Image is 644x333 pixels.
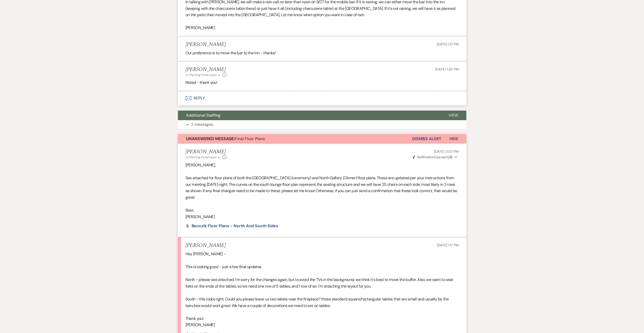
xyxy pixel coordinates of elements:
a: Benczik Floor Plans - North and South Sides [192,224,279,228]
p: Best, [185,207,459,214]
button: 2 messages [178,120,466,129]
span: [DATE] 1:17 PM [437,42,459,46]
p: South - this looks right. Could you please leave us two tables near the fireplace? those standard... [185,296,459,309]
button: to: Planning Portal Users [185,73,221,77]
button: Dismiss Alert [412,134,441,144]
span: Additional Staffing [186,113,220,118]
p: [PERSON_NAME] [185,214,459,220]
span: to: Planning Portal Users [185,155,217,159]
p: See attached for floor plans of both the [GEOGRAPHIC_DATA] (ceremony) and North Gallery (Dinner) ... [185,175,459,200]
p: 2 messages [191,121,213,128]
button: NotificationOpened (4) [412,155,459,160]
h5: [PERSON_NAME] [185,242,226,249]
span: View [448,113,458,118]
span: Opened [412,155,452,159]
p: [PERSON_NAME], [185,162,459,168]
p: Our preference is to move the bar to the Inn - thanks! [185,50,459,56]
strong: Unanswered Message: [186,136,235,141]
span: [DATE] 1:17 PM [437,243,459,247]
strong: ( 4 ) [447,155,452,159]
p: Noted - thank you! [185,79,459,86]
span: [DATE] 3:03 PM [434,149,459,154]
span: Hide [449,136,458,141]
span: Final Floor Plans [186,136,265,141]
button: Reply [178,91,466,105]
span: [DATE] 1:38 PM [435,67,459,71]
p: Thank you! [185,315,459,322]
p: [PERSON_NAME] [185,322,459,328]
h5: [PERSON_NAME] [185,66,227,73]
p: Hey [PERSON_NAME] - [185,251,459,257]
button: Additional Staffing [178,111,440,120]
span: to: Planning Portal Users [185,73,217,77]
span: Benczik Floor Plans - North and South Sides [192,223,279,228]
p: This is looking good - just a few final updates. [185,264,459,270]
p: North - please see attached. I'm sorry for the changes again, but to avoid the TVs in the backgro... [185,276,459,289]
h5: [PERSON_NAME] [185,149,227,155]
button: Unanswered Message:Final Floor Plans [178,134,412,144]
button: to: Planning Portal Users [185,155,221,160]
button: View [440,111,466,120]
h5: [PERSON_NAME] [185,41,226,48]
p: [PERSON_NAME] [185,24,459,31]
span: Notification [417,155,434,159]
button: Hide [441,134,466,144]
